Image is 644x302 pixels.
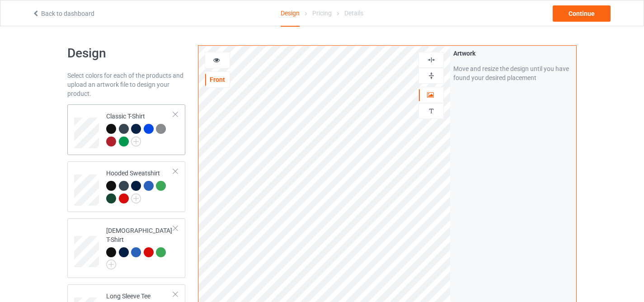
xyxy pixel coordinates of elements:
div: [DEMOGRAPHIC_DATA] T-Shirt [67,218,185,278]
div: [DEMOGRAPHIC_DATA] T-Shirt [106,226,174,267]
img: svg+xml;base64,PD94bWwgdmVyc2lvbj0iMS4wIiBlbmNvZGluZz0iVVRGLTgiPz4KPHN2ZyB3aWR0aD0iMjJweCIgaGVpZ2... [106,260,116,269]
img: svg+xml;base64,PD94bWwgdmVyc2lvbj0iMS4wIiBlbmNvZGluZz0iVVRGLTgiPz4KPHN2ZyB3aWR0aD0iMjJweCIgaGVpZ2... [131,193,141,203]
img: svg%3E%0A [427,107,436,115]
div: Artwork [453,49,573,58]
img: svg%3E%0A [427,71,436,80]
div: Front [205,75,230,84]
img: svg%3E%0A [427,56,436,64]
div: Pricing [312,0,332,26]
div: Hooded Sweatshirt [106,169,174,203]
div: Classic T-Shirt [67,104,185,155]
div: Details [344,0,363,26]
img: heather_texture.png [156,124,166,134]
div: Classic T-Shirt [106,112,174,146]
h1: Design [67,45,185,61]
img: svg+xml;base64,PD94bWwgdmVyc2lvbj0iMS4wIiBlbmNvZGluZz0iVVRGLTgiPz4KPHN2ZyB3aWR0aD0iMjJweCIgaGVpZ2... [131,137,141,146]
div: Move and resize the design until you have found your desired placement [453,64,573,82]
div: Design [281,0,300,27]
div: Hooded Sweatshirt [67,161,185,212]
a: Back to dashboard [32,10,94,17]
div: Continue [553,5,611,22]
div: Select colors for each of the products and upload an artwork file to design your product. [67,71,185,98]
